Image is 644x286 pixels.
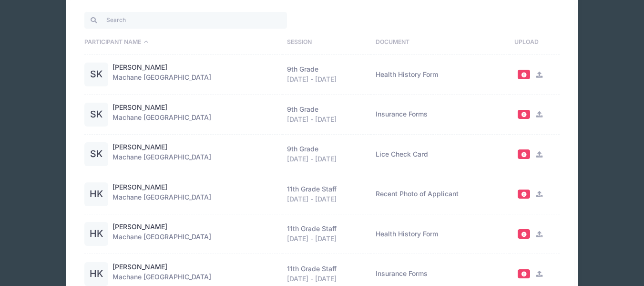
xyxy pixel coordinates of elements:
div: [DATE] - [DATE] [287,234,366,244]
a: [PERSON_NAME] [112,182,167,192]
a: SK [84,111,108,119]
div: Machane [GEOGRAPHIC_DATA] [112,63,277,86]
td: Health History Form [371,214,510,254]
td: Insurance Forms [371,95,510,135]
input: Search [84,12,287,28]
th: Participant Name: activate to sort column descending [84,30,283,55]
div: Machane [GEOGRAPHIC_DATA] [112,182,277,206]
div: [DATE] - [DATE] [287,74,366,85]
a: HK [84,230,108,238]
div: Machane [GEOGRAPHIC_DATA] [112,262,277,286]
th: Session: activate to sort column ascending [283,30,371,55]
th: Upload: activate to sort column ascending [510,30,560,55]
a: SK [84,150,108,159]
div: SK [84,142,108,166]
a: [PERSON_NAME] [112,63,167,73]
td: Recent Photo of Applicant [371,174,510,214]
td: Lice Check Card [371,135,510,175]
div: HK [84,182,108,206]
div: 9th Grade [287,144,366,154]
div: [DATE] - [DATE] [287,115,366,125]
div: 11th Grade Staff [287,224,366,234]
div: [DATE] - [DATE] [287,194,366,204]
div: 11th Grade Staff [287,264,366,274]
a: SK [84,71,108,79]
div: [DATE] - [DATE] [287,274,366,284]
div: HK [84,222,108,246]
div: 11th Grade Staff [287,184,366,194]
div: [DATE] - [DATE] [287,154,366,164]
a: [PERSON_NAME] [112,262,167,272]
div: 9th Grade [287,64,366,74]
a: [PERSON_NAME] [112,222,167,232]
a: [PERSON_NAME] [112,142,167,152]
a: [PERSON_NAME] [112,103,167,113]
th: Document: activate to sort column ascending [371,30,510,55]
div: HK [84,262,108,286]
div: SK [84,103,108,127]
div: 9th Grade [287,105,366,115]
td: Health History Form [371,55,510,95]
div: SK [84,63,108,86]
div: Machane [GEOGRAPHIC_DATA] [112,142,277,166]
div: Machane [GEOGRAPHIC_DATA] [112,103,277,127]
a: HK [84,270,108,278]
div: Machane [GEOGRAPHIC_DATA] [112,222,277,246]
a: HK [84,191,108,199]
